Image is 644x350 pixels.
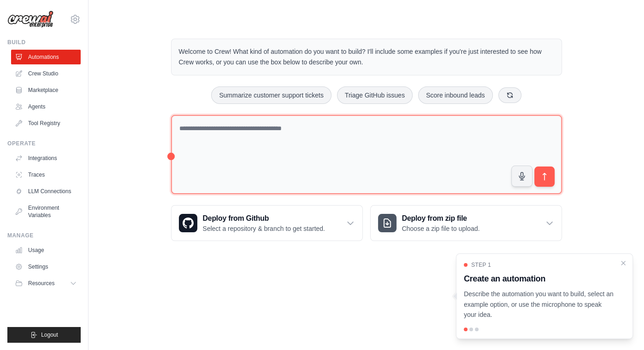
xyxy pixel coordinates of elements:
iframe: Chat Widget [598,306,644,350]
button: Summarize customer support tickets [211,86,331,104]
h3: Create an automation [464,272,614,285]
button: Triage GitHub issues [337,86,413,104]
span: Resources [28,280,54,287]
div: Build [7,39,81,46]
p: Select a repository & branch to get started. [203,224,325,233]
a: Marketplace [11,83,81,98]
a: Traces [11,167,81,182]
a: Automations [11,50,81,64]
p: Choose a zip file to upload. [402,224,480,233]
div: Operate [7,140,81,147]
div: Manage [7,232,81,239]
a: Environment Variables [11,201,81,223]
p: Describe the automation you want to build, select an example option, or use the microphone to spe... [464,289,614,320]
button: Logout [7,327,81,343]
a: Settings [11,259,81,274]
a: Usage [11,243,81,258]
a: Crew Studio [11,66,81,81]
button: Score inbound leads [418,86,493,104]
h3: Deploy from zip file [402,213,480,224]
a: Tool Registry [11,116,81,131]
span: Logout [41,331,58,339]
span: Step 1 [471,261,491,269]
h3: Deploy from Github [203,213,325,224]
img: Logo [7,11,53,28]
a: LLM Connections [11,184,81,199]
p: Welcome to Crew! What kind of automation do you want to build? I'll include some examples if you'... [179,46,554,68]
button: Close walkthrough [620,259,627,267]
a: Agents [11,99,81,114]
a: Integrations [11,151,81,166]
button: Resources [11,276,81,291]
